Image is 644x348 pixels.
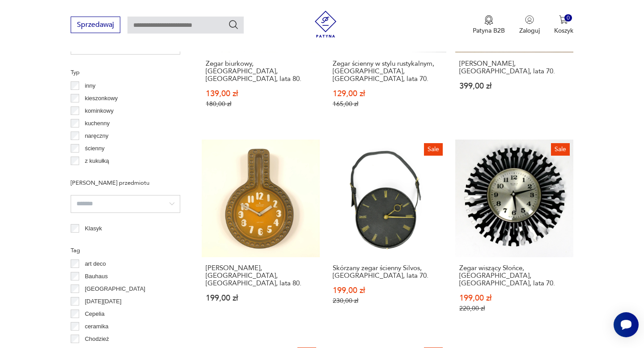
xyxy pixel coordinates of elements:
[473,15,505,35] button: Patyna B2B
[85,322,109,331] p: ceramika
[312,11,339,38] img: Patyna - sklep z meblami i dekoracjami vintage
[85,93,118,103] p: kieszonkowy
[85,309,105,319] p: Cepelia
[455,140,573,330] a: SaleZegar wiszący Słońce, Weimar, Niemcy, lata 70.Zegar wiszący Słońce, [GEOGRAPHIC_DATA], [GEOGR...
[554,26,573,35] p: Koszyk
[333,100,442,108] p: 165,00 zł
[71,178,180,188] p: [PERSON_NAME] przedmiotu
[202,140,319,330] a: Zegar, Junghans, Niemcy, lata 80.[PERSON_NAME], [GEOGRAPHIC_DATA], [GEOGRAPHIC_DATA], lata 80.199...
[206,294,315,302] p: 199,00 zł
[85,224,102,233] p: Klasyk
[473,15,505,35] a: Ikona medaluPatyna B2B
[473,26,505,35] p: Patyna B2B
[459,60,569,75] h3: [PERSON_NAME], [GEOGRAPHIC_DATA], lata 70.
[614,312,639,337] iframe: Smartsupp widget button
[85,284,145,294] p: [GEOGRAPHIC_DATA]
[525,15,534,24] img: Ikonka użytkownika
[459,82,569,90] p: 399,00 zł
[333,287,442,294] p: 199,00 zł
[459,294,569,302] p: 199,00 zł
[333,90,442,98] p: 129,00 zł
[85,106,114,116] p: kominkowy
[85,131,109,141] p: naręczny
[459,264,569,287] h3: Zegar wiszący Słońce, [GEOGRAPHIC_DATA], [GEOGRAPHIC_DATA], lata 70.
[206,100,315,108] p: 180,00 zł
[85,297,122,306] p: [DATE][DATE]
[85,272,108,281] p: Bauhaus
[71,246,180,255] p: Tag
[206,90,315,98] p: 139,00 zł
[519,26,540,35] p: Zaloguj
[333,297,442,305] p: 230,00 zł
[206,60,315,83] h3: Zegar biurkowy, [GEOGRAPHIC_DATA], [GEOGRAPHIC_DATA], lata 80.
[71,68,180,77] p: Typ
[564,14,572,22] div: 0
[71,22,120,29] a: Sprzedawaj
[71,17,120,33] button: Sprzedawaj
[554,15,573,35] button: 0Koszyk
[519,15,540,35] button: Zaloguj
[329,140,446,330] a: SaleSkórzany zegar ścienny Silvos, Niemcy, lata 70.Skórzany zegar ścienny Silvos, [GEOGRAPHIC_DAT...
[484,15,493,25] img: Ikona medalu
[559,15,568,24] img: Ikona koszyka
[85,119,110,128] p: kuchenny
[228,19,239,30] button: Szukaj
[85,334,109,344] p: Chodzież
[333,60,442,83] h3: Zegar ścienny w stylu rustykalnym, [GEOGRAPHIC_DATA], [GEOGRAPHIC_DATA], lata 70.
[85,259,106,269] p: art deco
[459,305,569,312] p: 220,00 zł
[333,264,442,280] h3: Skórzany zegar ścienny Silvos, [GEOGRAPHIC_DATA], lata 70.
[85,144,105,153] p: ścienny
[85,81,96,91] p: inny
[85,156,109,166] p: z kukułką
[206,264,315,287] h3: [PERSON_NAME], [GEOGRAPHIC_DATA], [GEOGRAPHIC_DATA], lata 80.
